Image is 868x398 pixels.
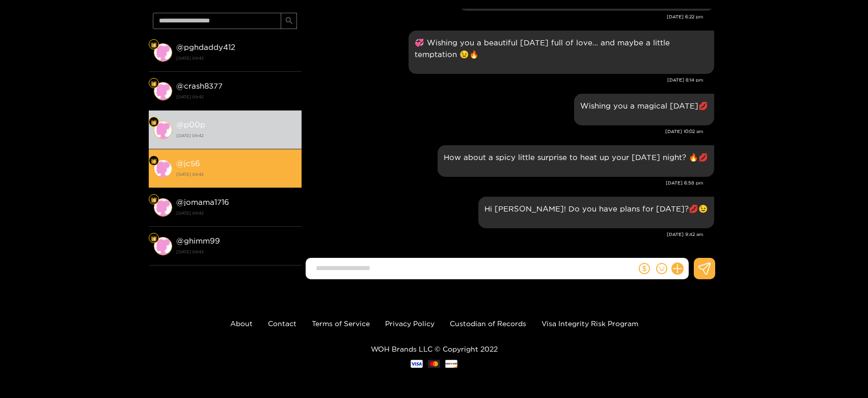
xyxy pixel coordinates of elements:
[484,203,708,215] p: Hi [PERSON_NAME]! Do you have plans for [DATE]?💋😉
[415,37,708,60] p: 💞 Wishing you a beautiful [DATE] full of love… and maybe a little temptation 😉🔥
[176,159,200,168] strong: @ jc56
[444,151,708,163] p: How about a spicy little surprise to heat up your [DATE] night? 🔥💋
[281,13,297,29] button: search
[176,92,296,101] strong: [DATE] 09:42
[268,320,296,327] a: Contact
[450,320,526,327] a: Custodian of Records
[176,208,296,218] strong: [DATE] 09:42
[176,170,296,179] strong: [DATE] 09:42
[176,54,296,63] strong: [DATE] 09:42
[151,42,157,48] img: Fan Level
[639,263,650,274] span: dollar
[385,320,435,327] a: Privacy Policy
[154,160,172,178] img: conversation
[154,121,172,139] img: conversation
[176,131,296,140] strong: [DATE] 09:42
[154,198,172,217] img: conversation
[307,179,703,187] div: [DATE] 6:58 pm
[176,82,223,90] strong: @ crash8377
[151,197,157,203] img: Fan Level
[154,82,172,100] img: conversation
[151,158,157,164] img: Fan Level
[176,247,296,256] strong: [DATE] 09:42
[151,119,157,125] img: Fan Level
[656,263,667,274] span: smile
[176,43,235,51] strong: @ pghdaddy412
[574,94,714,125] div: Aug. 25, 10:02 am
[307,128,703,135] div: [DATE] 10:02 am
[151,81,157,87] img: Fan Level
[307,231,703,238] div: [DATE] 9:42 am
[580,100,708,112] p: Wishing you a magical [DATE]💋
[176,120,205,129] strong: @ p00p
[307,13,703,20] div: [DATE] 6:22 pm
[637,261,652,276] button: dollar
[154,237,172,255] img: conversation
[541,320,638,327] a: Visa Integrity Risk Program
[176,236,220,245] strong: @ ghimm99
[154,43,172,62] img: conversation
[307,76,703,84] div: [DATE] 8:14 pm
[285,17,293,25] span: search
[438,145,714,177] div: Aug. 25, 6:58 pm
[312,320,370,327] a: Terms of Service
[230,320,253,327] a: About
[409,31,714,74] div: Aug. 24, 8:14 pm
[176,198,229,206] strong: @ jomama1716
[478,197,714,228] div: Aug. 26, 9:42 am
[151,235,157,242] img: Fan Level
